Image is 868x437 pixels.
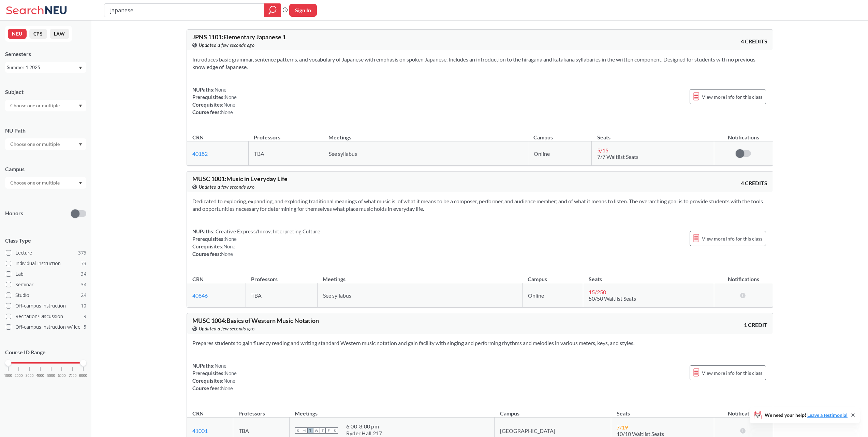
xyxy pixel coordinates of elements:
[192,86,237,116] div: NUPaths: Prerequisites: Corequisites: Course fees:
[192,410,204,417] div: CRN
[611,403,714,418] th: Seats
[84,323,86,331] span: 5
[81,302,86,310] span: 10
[192,317,319,324] span: MUSC 1004 : Basics of Western Music Notation
[50,29,69,39] button: LAW
[223,101,236,108] span: None
[264,3,281,17] div: magnifying glass
[744,321,767,329] span: 1 CREDIT
[246,269,317,283] th: Professors
[225,236,237,242] span: None
[58,374,66,378] span: 6000
[81,281,86,288] span: 34
[84,313,86,320] span: 9
[583,269,714,283] th: Seats
[8,29,27,39] button: NEU
[221,385,233,391] span: None
[192,362,237,392] div: NUPaths: Prerequisites: Corequisites: Course fees:
[5,62,86,73] div: Summer 1 2025Dropdown arrow
[702,369,762,377] span: View more info for this class
[5,100,86,111] div: Dropdown arrow
[5,165,86,173] div: Campus
[7,64,78,71] div: Summer 1 2025
[192,134,204,141] div: CRN
[223,243,236,249] span: None
[29,29,47,39] button: CPS
[346,430,382,437] div: Ryder Hall 217
[714,127,773,141] th: Notifications
[6,323,86,331] label: Off-campus instruction w/ lec
[79,182,82,185] svg: Dropdown arrow
[522,269,583,283] th: Campus
[81,291,86,299] span: 24
[329,150,357,157] span: See syllabus
[192,175,288,182] span: MUSC 1001 : Music in Everyday Life
[233,403,289,418] th: Professors
[78,249,86,257] span: 375
[289,403,494,418] th: Meetings
[807,412,848,418] a: Leave a testimonial
[192,292,208,299] a: 40846
[741,179,767,187] span: 4 CREDITS
[81,270,86,278] span: 34
[765,413,848,418] span: We need your help!
[301,427,307,434] span: M
[528,127,591,141] th: Campus
[597,147,608,153] span: 5 / 15
[714,403,773,418] th: Notifications
[5,177,86,189] div: Dropdown arrow
[215,86,227,93] span: None
[589,295,636,302] span: 50/50 Waitlist Seats
[5,127,86,134] div: NU Path
[4,374,12,378] span: 1000
[714,269,773,283] th: Notifications
[346,423,382,430] div: 6:00 - 8:00 pm
[192,339,767,347] section: Prepares students to gain fluency reading and writing standard Western music notation and gain fa...
[248,141,323,166] td: TBA
[26,374,34,378] span: 3000
[79,67,82,69] svg: Dropdown arrow
[79,374,87,378] span: 8000
[221,251,233,257] span: None
[6,270,86,278] label: Lab
[307,427,313,434] span: T
[313,427,320,434] span: W
[199,183,255,191] span: Updated a few seconds ago
[109,4,259,16] input: Class, professor, course number, "phrase"
[225,370,237,376] span: None
[295,427,301,434] span: S
[6,301,86,310] label: Off-campus instruction
[79,143,82,146] svg: Dropdown arrow
[589,289,606,295] span: 15 / 250
[6,248,86,257] label: Lecture
[192,150,208,157] a: 40182
[702,93,762,101] span: View more info for this class
[7,140,64,148] input: Choose one or multiple
[289,4,317,17] button: Sign In
[5,138,86,150] div: Dropdown arrow
[79,105,82,107] svg: Dropdown arrow
[225,94,237,100] span: None
[597,153,638,160] span: 7/7 Waitlist Seats
[6,312,86,321] label: Recitation/Discussion
[5,50,86,58] div: Semesters
[323,292,351,299] span: See syllabus
[192,275,204,283] div: CRN
[6,259,86,268] label: Individual Instruction
[192,427,208,434] a: 41001
[326,427,332,434] span: F
[617,424,628,431] span: 7 / 19
[248,127,323,141] th: Professors
[317,269,522,283] th: Meetings
[268,5,277,15] svg: magnifying glass
[323,127,528,141] th: Meetings
[617,431,664,437] span: 10/10 Waitlist Seats
[192,197,767,213] section: Dedicated to exploring, expanding, and exploding traditional meanings of what music is; of what i...
[5,209,23,217] p: Honors
[192,228,320,258] div: NUPaths: Prerequisites: Corequisites: Course fees:
[199,41,255,49] span: Updated a few seconds ago
[81,260,86,267] span: 73
[6,291,86,300] label: Studio
[192,56,767,71] section: Introduces basic grammar, sentence patterns, and vocabulary of Japanese with emphasis on spoken J...
[5,237,86,244] span: Class Type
